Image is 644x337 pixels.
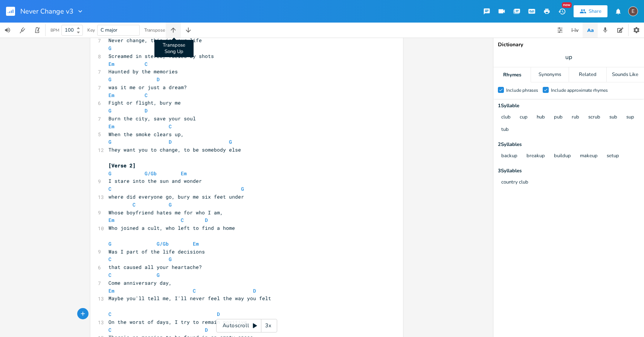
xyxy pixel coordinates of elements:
span: D [217,311,220,317]
span: that caused all your heartache? [108,264,202,270]
span: They want you to change, to be somebody else [108,146,241,153]
span: Never change, this is your life [108,37,202,44]
span: Fight or flight, bury me [108,99,181,106]
span: Em [108,217,114,223]
span: G [241,185,244,192]
span: Em [108,123,114,130]
span: G [169,201,172,208]
span: Come anniversary day, [108,279,172,286]
span: [Verse 2] [108,162,136,169]
span: D [169,138,172,145]
div: 1 Syllable [498,103,639,108]
div: Include approximate rhymes [551,88,608,93]
button: makeup [580,153,598,159]
div: Synonyms [531,67,568,82]
span: C [145,92,148,99]
span: C [193,287,196,294]
span: C [108,326,111,333]
div: Key [87,28,95,32]
button: tub [501,127,509,133]
button: buildup [554,153,571,159]
span: G [108,240,111,247]
span: On the worst of days, I try to remain positive [108,319,247,325]
span: C [108,311,111,317]
span: G [108,76,111,83]
span: where did everyone go, bury me six feet under [108,193,244,200]
span: was it me or just a dream? [108,84,187,91]
span: C [108,185,111,192]
button: setup [607,153,619,159]
span: Em [108,92,114,99]
div: Rhymes [493,67,531,82]
span: Never Change v3 [20,8,73,15]
div: Dictionary [498,42,639,47]
div: Related [569,67,606,82]
span: C [108,272,111,278]
div: New [562,2,572,8]
span: G [108,107,111,114]
div: Share [589,8,601,15]
span: C [108,256,111,263]
span: Maybe you'll tell me, I'll never feel the way you felt [108,295,271,302]
span: Burn the city, save your soul [108,115,196,122]
span: C [169,123,172,130]
button: scrub [588,114,600,121]
span: Who joined a cult, who left to find a home [108,225,235,231]
span: D [253,287,256,294]
span: D [205,326,208,333]
span: I stare into the sun and wonder [108,178,202,184]
div: 3x [261,319,275,332]
button: Share [574,5,607,17]
div: BPM [50,28,59,32]
span: Em [181,170,187,177]
span: C [133,201,136,208]
span: G [169,256,172,263]
div: Transpose [144,28,165,32]
span: Whose boyfriend hates me for who I am, [108,209,223,216]
button: club [501,114,511,121]
button: cup [520,114,528,121]
span: Screamed in stereo, fueled by shots [108,53,214,59]
span: Em [108,287,114,294]
span: D [205,217,208,223]
span: up [565,53,572,62]
button: backup [501,153,517,159]
span: D [157,45,160,52]
div: Autoscroll [216,319,277,332]
span: G [108,170,111,177]
span: C [145,61,148,67]
button: pub [554,114,563,121]
button: E [628,3,638,20]
span: G/Gb [157,240,169,247]
span: G/Gb [145,170,157,177]
div: Sounds Like [607,67,644,82]
button: country club [501,179,528,186]
span: G [108,45,111,52]
span: G [157,272,160,278]
span: C [181,217,184,223]
button: sub [609,114,617,121]
span: G [229,138,232,145]
span: D [157,76,160,83]
button: Transpose Song Up [166,23,181,38]
button: rub [572,114,579,121]
div: edward [628,6,638,16]
div: 2 Syllable s [498,142,639,147]
span: Was I part of the life decisions [108,248,205,255]
span: C major [101,27,118,33]
span: Em [193,240,199,247]
button: New [554,5,569,18]
span: D [145,107,148,114]
span: Haunted by the memories [108,68,178,75]
button: sup [626,114,634,121]
span: When the smoke clears up, [108,131,184,138]
button: hub [537,114,545,121]
span: Em [108,61,114,67]
button: breakup [526,153,545,159]
div: Include phrases [506,88,538,93]
div: 3 Syllable s [498,168,639,173]
span: G [108,138,111,145]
